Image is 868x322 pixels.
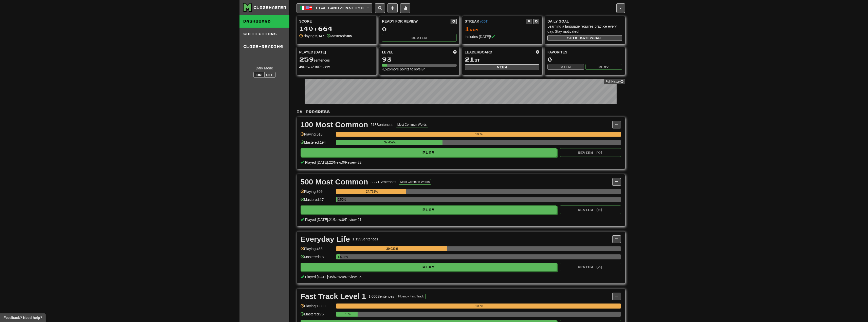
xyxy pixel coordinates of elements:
[301,304,334,312] div: Playing: 1,000
[396,122,428,127] button: Most Common Words
[547,50,622,55] div: Favorites
[465,50,492,55] span: Leaderboard
[253,5,286,10] div: Clozemaster
[301,254,334,263] div: Mastered: 18
[301,121,368,128] div: 100 Most Common
[344,218,345,222] span: /
[382,26,457,32] div: 0
[305,160,333,164] span: Played [DATE]: 22
[301,205,557,214] button: Play
[338,304,621,309] div: 100%
[4,315,42,320] span: Open feedback widget
[301,312,334,320] div: Mastered: 76
[547,56,622,63] div: 0
[604,79,625,84] a: Full History
[315,34,324,38] strong: 5,147
[299,19,374,24] div: Score
[239,28,289,40] a: Collections
[301,235,350,243] div: Everyday Life
[465,26,540,32] div: Day
[327,33,352,39] div: Mastered:
[305,218,333,222] span: Played [DATE]: 21
[371,179,396,184] div: 3,271 Sentences
[560,148,621,157] button: Review (0)
[301,246,334,255] div: Playing: 468
[465,56,540,63] div: st
[382,56,457,63] div: 93
[239,40,289,53] a: Cloze-Reading
[239,15,289,28] a: Dashboard
[345,160,361,164] span: Review: 22
[560,205,621,214] button: Review (0)
[465,56,474,63] span: 21
[585,64,622,70] button: Play
[382,67,457,72] div: 4,526 more points to level 94
[344,160,345,164] span: /
[547,24,622,34] div: Learning a language requires practice every day. Stay motivated!
[344,275,345,279] span: /
[547,35,622,41] button: Seta dailygoal
[338,132,621,137] div: 100%
[334,218,344,222] span: New: 0
[299,65,303,69] strong: 49
[333,218,334,222] span: /
[334,275,344,279] span: New: 0
[547,19,622,24] div: Daily Goal
[382,50,393,55] span: Level
[243,66,286,71] div: Dark Mode
[299,56,374,63] div: sentences
[299,33,324,39] div: Playing:
[301,132,334,140] div: Playing: 518
[338,312,358,317] div: 7.6%
[371,122,393,127] div: 518 Sentences
[400,3,410,13] button: More stats
[547,64,584,70] button: View
[297,3,372,13] button: Italiano/English
[536,50,539,55] span: This week in points, UTC
[301,140,334,148] div: Mastered: 194
[368,294,394,299] div: 1,000 Sentences
[560,263,621,271] button: Review (0)
[299,56,314,63] span: 259
[315,6,364,10] span: Italiano / English
[382,19,451,24] div: Ready for Review
[382,34,457,42] button: Review
[375,3,385,13] button: Search sentences
[338,140,443,145] div: 37.452%
[301,197,334,205] div: Mastered: 17
[465,19,526,24] div: Streak
[301,293,366,300] div: Fast Track Level 1
[299,25,374,32] div: 140,664
[333,275,334,279] span: /
[333,160,334,164] span: /
[301,189,334,197] div: Playing: 809
[312,65,318,69] strong: 210
[465,64,540,70] button: View
[465,34,540,39] div: Includes [DATE]!
[387,3,398,13] button: Add sentence to collection
[353,237,378,242] div: 1,199 Sentences
[299,64,374,69] div: New / Review
[338,254,340,259] div: 1.501%
[397,294,425,299] button: Fluency Fast Track
[465,25,470,32] span: 1
[253,72,265,78] button: On
[338,246,447,251] div: 39.033%
[301,178,368,186] div: 500 Most Common
[338,189,407,194] div: 24.732%
[299,50,326,55] span: Played [DATE]
[480,20,488,23] a: (CDT)
[334,160,344,164] span: New: 0
[575,36,592,40] span: a daily
[453,50,457,55] span: Score more points to level up
[297,109,625,114] p: In Progress
[345,218,361,222] span: Review: 21
[346,34,352,38] strong: 305
[305,275,333,279] span: Played [DATE]: 35
[301,148,557,157] button: Play
[345,275,361,279] span: Review: 35
[399,179,431,185] button: Most Common Words
[301,263,557,271] button: Play
[264,72,275,78] button: Off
